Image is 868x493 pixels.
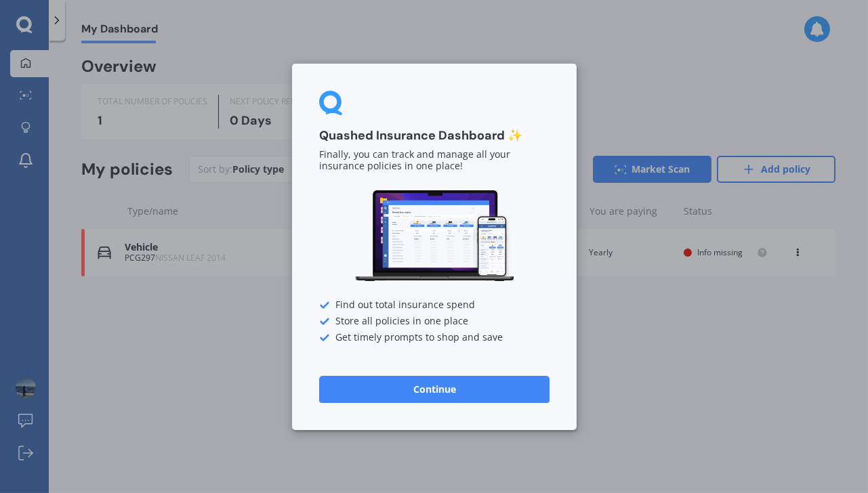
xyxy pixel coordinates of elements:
h3: Quashed Insurance Dashboard ✨ [319,128,550,144]
div: Store all policies in one place [319,316,550,326]
p: Finally, you can track and manage all your insurance policies in one place! [319,149,550,172]
div: Find out total insurance spend [319,299,550,310]
img: Dashboard [353,188,516,284]
button: Continue [319,375,550,402]
div: Get timely prompts to shop and save [319,332,550,343]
